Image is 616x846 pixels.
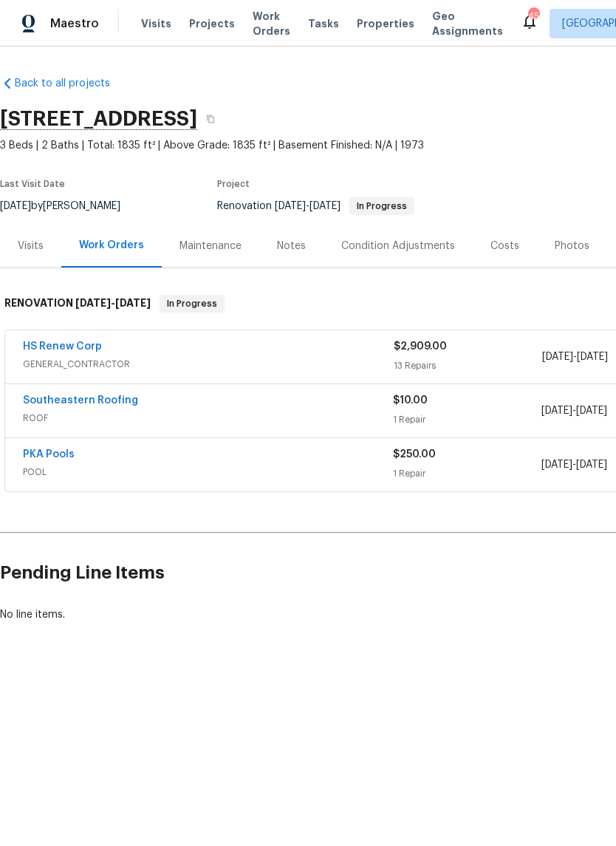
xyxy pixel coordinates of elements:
span: - [75,298,151,308]
span: [DATE] [115,298,151,308]
span: [DATE] [576,406,607,416]
span: [DATE] [275,201,306,211]
span: In Progress [351,202,413,211]
span: - [542,349,608,364]
div: 13 Repairs [394,358,542,373]
span: - [541,403,607,418]
span: $10.00 [393,395,428,406]
span: POOL [23,465,393,480]
div: 1 Repair [393,466,541,481]
span: [DATE] [542,352,573,362]
div: Visits [18,239,44,253]
span: In Progress [161,296,223,311]
span: Maestro [50,16,99,31]
a: HS Renew Corp [23,341,102,352]
span: Visits [141,16,171,31]
span: - [275,201,340,211]
span: Renovation [217,201,414,211]
div: 45 [528,9,538,24]
span: [DATE] [75,298,111,308]
span: Project [217,180,250,188]
div: Photos [555,239,589,253]
h6: RENOVATION [4,295,151,313]
span: Work Orders [253,9,290,38]
a: Southeastern Roofing [23,395,138,406]
span: $2,909.00 [394,341,447,352]
div: Maintenance [179,239,242,253]
span: GENERAL_CONTRACTOR [23,357,394,372]
span: [DATE] [541,460,572,470]
span: [DATE] [309,201,340,211]
div: 1 Repair [393,412,541,427]
span: [DATE] [577,352,608,362]
div: Condition Adjustments [341,239,455,253]
div: Notes [277,239,306,253]
span: Projects [189,16,235,31]
div: Costs [490,239,519,253]
button: Copy Address [197,106,224,132]
span: Properties [357,16,414,31]
span: $250.00 [393,449,436,460]
span: [DATE] [576,460,607,470]
span: ROOF [23,411,393,426]
div: Work Orders [79,238,144,253]
span: Geo Assignments [432,9,503,38]
span: - [541,457,607,472]
span: Tasks [308,18,339,29]
span: [DATE] [541,406,572,416]
a: PKA Pools [23,449,75,460]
